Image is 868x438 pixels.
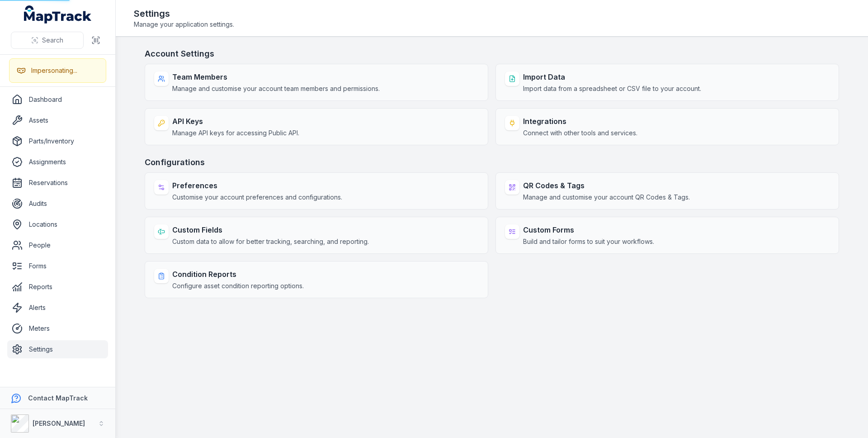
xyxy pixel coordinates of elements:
a: Meters [7,319,108,338]
h3: Configurations [145,156,839,169]
a: Assets [7,111,108,129]
a: Parts/Inventory [7,132,108,150]
span: Configure asset condition reporting options. [172,281,304,290]
a: Reservations [7,174,108,192]
strong: Condition Reports [172,269,304,280]
a: Reports [7,278,108,296]
a: Custom FormsBuild and tailor forms to suit your workflows. [495,217,839,254]
strong: Custom Forms [523,224,654,235]
button: Search [11,32,84,49]
span: Search [42,36,63,45]
a: People [7,236,108,254]
div: Impersonating... [31,66,77,75]
span: Build and tailor forms to suit your workflows. [523,237,654,246]
h3: Account Settings [145,48,839,60]
strong: Team Members [172,71,380,82]
a: IntegrationsConnect with other tools and services. [495,108,839,145]
a: MapTrack [24,5,92,24]
strong: Integrations [523,116,637,127]
span: Manage your application settings. [134,20,234,29]
a: Team MembersManage and customise your account team members and permissions. [145,64,488,101]
span: Custom data to allow for better tracking, searching, and reporting. [172,237,369,246]
strong: QR Codes & Tags [523,180,690,191]
strong: [PERSON_NAME] [33,419,85,427]
strong: Custom Fields [172,224,369,235]
a: Settings [7,340,108,358]
a: Audits [7,195,108,213]
span: Import data from a spreadsheet or CSV file to your account. [523,84,701,93]
a: Custom FieldsCustom data to allow for better tracking, searching, and reporting. [145,217,488,254]
span: Manage API keys for accessing Public API. [172,129,299,138]
strong: API Keys [172,116,299,127]
a: Locations [7,215,108,233]
strong: Import Data [523,71,701,82]
span: Manage and customise your account team members and permissions. [172,84,380,93]
h2: Settings [134,7,234,20]
a: Dashboard [7,90,108,109]
a: Alerts [7,299,108,317]
a: API KeysManage API keys for accessing Public API. [145,108,488,145]
a: PreferencesCustomise your account preferences and configurations. [145,172,488,209]
span: Customise your account preferences and configurations. [172,193,342,202]
a: QR Codes & TagsManage and customise your account QR Codes & Tags. [495,172,839,209]
a: Assignments [7,153,108,171]
strong: Preferences [172,180,342,191]
span: Connect with other tools and services. [523,129,637,138]
strong: Contact MapTrack [28,394,88,402]
span: Manage and customise your account QR Codes & Tags. [523,193,690,202]
a: Import DataImport data from a spreadsheet or CSV file to your account. [495,64,839,101]
a: Condition ReportsConfigure asset condition reporting options. [145,261,488,298]
a: Forms [7,257,108,275]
